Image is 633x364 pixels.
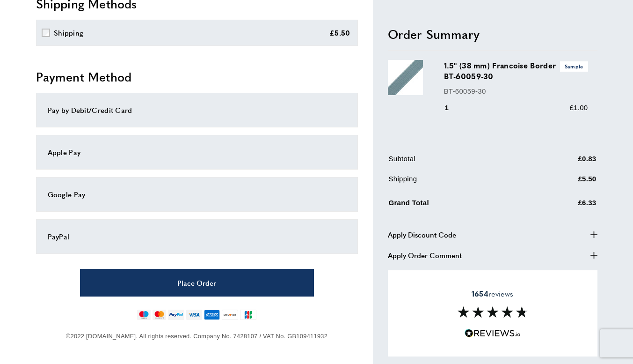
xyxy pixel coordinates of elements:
img: Reviews section [458,306,528,318]
div: PayPal [48,231,346,242]
button: Place Order [80,269,314,297]
img: mastercard [153,310,166,320]
img: maestro [137,310,151,320]
td: Grand Total [389,195,531,215]
img: american-express [204,310,220,320]
h3: 1.5" (38 mm) Francoise Border BT-60059-30 [444,60,588,82]
h2: Order Summary [388,25,597,42]
div: Shipping [54,27,83,38]
div: Google Pay [48,189,346,200]
h2: Payment Method [36,68,358,85]
strong: 1654 [472,288,488,299]
td: £5.50 [532,173,597,191]
span: Apply Discount Code [388,229,456,240]
p: BT-60059-30 [444,85,588,97]
span: ©2022 [DOMAIN_NAME]. All rights reserved. Company No. 7428107 / VAT No. GB109411932 [66,333,327,340]
span: Sample [560,61,588,71]
span: Apply Order Comment [388,249,462,260]
img: paypal [168,310,184,320]
span: £1.00 [569,103,588,111]
td: Shipping [389,173,531,191]
img: 1.5" (38 mm) Francoise Border BT-60059-30 [388,60,423,95]
img: jcb [240,310,256,320]
div: 1 [444,102,462,113]
div: Pay by Debit/Credit Card [48,104,346,116]
div: Apple Pay [48,147,346,158]
img: visa [186,310,202,320]
td: £0.83 [532,153,597,171]
div: £5.50 [329,27,350,38]
img: Reviews.io 5 stars [465,329,521,338]
img: discover [222,310,238,320]
span: reviews [472,289,513,298]
td: Subtotal [389,153,531,171]
td: £6.33 [532,195,597,215]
